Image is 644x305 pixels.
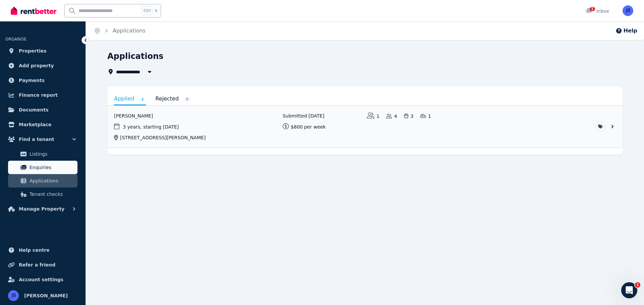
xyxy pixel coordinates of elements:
span: Help centre [19,246,50,254]
a: Enquiries [8,161,77,174]
span: 1 [590,7,595,11]
a: Add property [5,59,80,72]
img: JACQUELINE BARRY [8,290,19,301]
a: Applications [113,27,146,34]
iframe: Intercom live chat [621,282,637,298]
a: Listings [8,147,77,161]
img: RentBetter [11,6,56,16]
a: Rejected [155,93,191,104]
a: Refer a friend [5,258,80,272]
span: Add property [19,62,54,70]
span: 0 [184,97,191,102]
h1: Applications [107,51,163,62]
a: Documents [5,103,80,117]
a: Finance report [5,88,80,102]
button: Help [615,27,637,35]
a: Applied [114,93,146,105]
span: Enquiries [30,163,75,171]
span: Applications [30,177,75,185]
span: ORGANISE [5,37,26,42]
button: Manage Property [5,202,80,216]
span: Listings [30,150,75,158]
span: Tenant checks [30,190,75,198]
span: Marketplace [19,121,51,129]
span: Refer a friend [19,261,55,269]
span: Manage Property [19,205,64,213]
span: Find a tenant [19,135,54,143]
span: [PERSON_NAME] [24,292,68,300]
a: Help centre [5,243,80,257]
a: View application: Joanne Robinson [107,106,623,148]
span: 1 [139,97,146,102]
a: Applications [8,174,77,187]
button: Find a tenant [5,133,80,146]
a: Payments [5,74,80,87]
a: Account settings [5,273,80,286]
span: k [155,8,157,13]
div: Inbox [586,8,609,14]
span: 1 [635,282,640,288]
a: Tenant checks [8,187,77,201]
span: Payments [19,76,45,84]
span: Properties [19,47,47,55]
span: Documents [19,106,49,114]
span: Account settings [19,276,63,284]
a: Marketplace [5,118,80,131]
nav: Breadcrumb [86,21,154,40]
span: Ctrl [142,6,152,15]
span: Finance report [19,91,58,99]
a: Properties [5,44,80,58]
img: JACQUELINE BARRY [623,5,633,16]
